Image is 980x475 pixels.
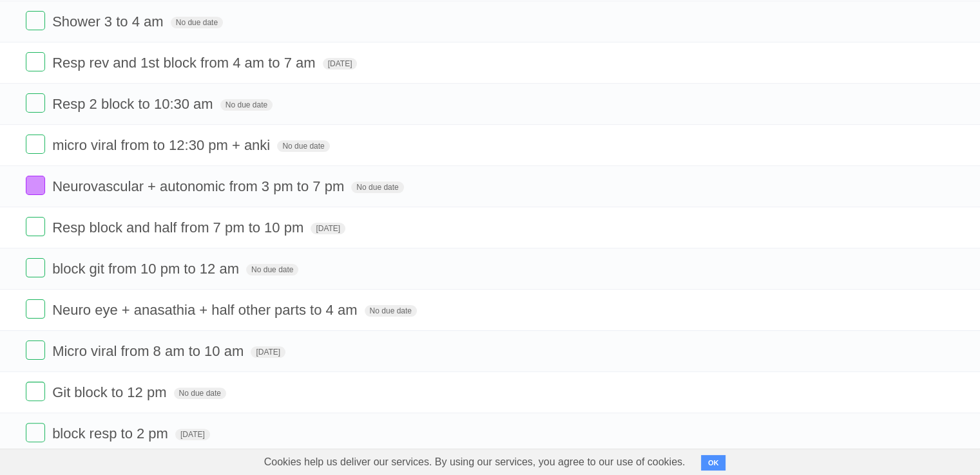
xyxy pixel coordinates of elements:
label: Done [26,176,45,195]
label: Done [26,258,45,277]
span: Git block to 12 pm [52,384,169,400]
label: Done [26,52,45,71]
span: Neurovascular + autonomic from 3 pm to 7 pm [52,178,347,194]
span: No due date [220,99,273,111]
label: Done [26,11,45,30]
label: Done [26,217,45,236]
span: No due date [351,182,403,193]
span: micro viral from to 12:30 pm + anki [52,137,273,153]
span: Cookies help us deliver our services. By using our services, you agree to our use of cookies. [251,449,698,475]
label: Done [26,423,45,442]
span: block resp to 2 pm [52,425,171,442]
span: Micro viral from 8 am to 10 am [52,343,247,359]
span: Neuro eye + anasathia + half other parts to 4 am [52,302,360,318]
label: Done [26,93,45,113]
span: Resp block and half from 7 pm to 10 pm [52,219,307,236]
label: Done [26,299,45,319]
span: block git from 10 pm to 12 am [52,261,242,277]
label: Done [26,135,45,154]
button: OK [701,455,726,470]
span: [DATE] [251,346,285,358]
label: Done [26,340,45,360]
span: No due date [246,264,298,275]
span: No due date [365,305,417,317]
span: No due date [174,387,226,399]
span: [DATE] [311,223,345,234]
span: No due date [171,17,223,28]
span: Resp 2 block to 10:30 am [52,96,216,112]
span: Resp rev and 1st block from 4 am to 7 am [52,55,318,71]
label: Done [26,382,45,401]
span: [DATE] [323,58,358,70]
span: No due date [277,140,329,152]
span: [DATE] [175,429,210,440]
span: Shower 3 to 4 am [52,14,166,30]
